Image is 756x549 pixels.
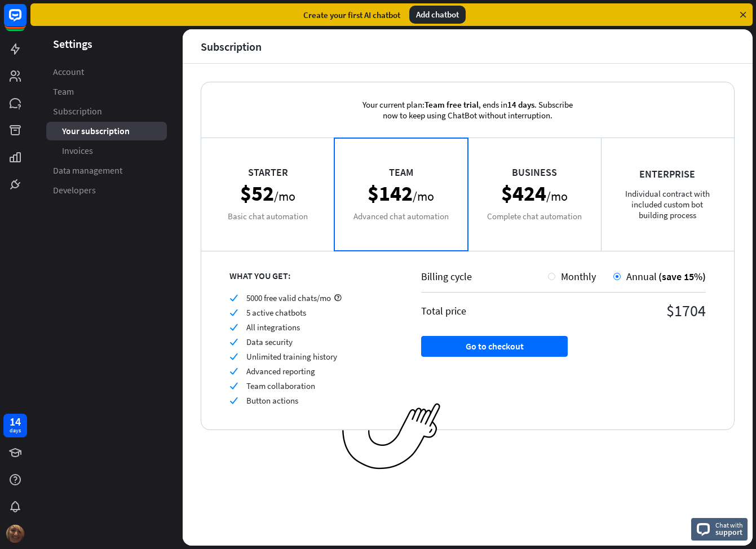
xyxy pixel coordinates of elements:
[561,270,596,283] span: Monthly
[229,294,238,302] i: check
[46,102,167,121] a: Subscription
[30,36,183,51] header: Settings
[201,40,262,53] div: Subscription
[229,396,238,405] i: check
[421,270,548,283] div: Billing cycle
[715,527,743,537] span: support
[62,145,93,157] span: Invoices
[342,403,441,470] img: ec979a0a656117aaf919.png
[62,125,130,137] span: Your subscription
[409,6,466,24] div: Add chatbot
[229,323,238,331] i: check
[3,414,27,437] a: 14 days
[246,337,293,347] span: Data security
[564,300,706,321] div: $1704
[53,66,84,78] span: Account
[246,307,306,318] span: 5 active chatbots
[229,308,238,317] i: check
[229,382,238,390] i: check
[421,336,568,357] button: Go to checkout
[10,427,21,435] div: days
[421,304,564,317] div: Total price
[46,141,167,160] a: Invoices
[229,367,238,375] i: check
[10,417,21,427] div: 14
[229,352,238,361] i: check
[229,338,238,346] i: check
[246,395,298,406] span: Button actions
[9,5,43,38] button: Open LiveChat chat widget
[46,63,167,81] a: Account
[347,82,589,138] div: Your current plan: , ends in . Subscribe now to keep using ChatBot without interruption.
[425,99,479,110] span: Team free trial
[246,351,337,362] span: Unlimited training history
[53,105,102,117] span: Subscription
[246,322,300,333] span: All integrations
[53,86,74,98] span: Team
[715,520,743,530] span: Chat with
[246,293,331,303] span: 5000 free valid chats/mo
[246,366,315,377] span: Advanced reporting
[246,380,315,391] span: Team collaboration
[53,165,122,176] span: Data management
[46,82,167,101] a: Team
[626,270,657,283] span: Annual
[53,184,96,196] span: Developers
[46,161,167,180] a: Data management
[507,99,534,110] span: 14 days
[46,181,167,200] a: Developers
[303,10,400,20] div: Create your first AI chatbot
[658,270,706,283] span: (save 15%)
[229,270,393,281] div: WHAT YOU GET:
